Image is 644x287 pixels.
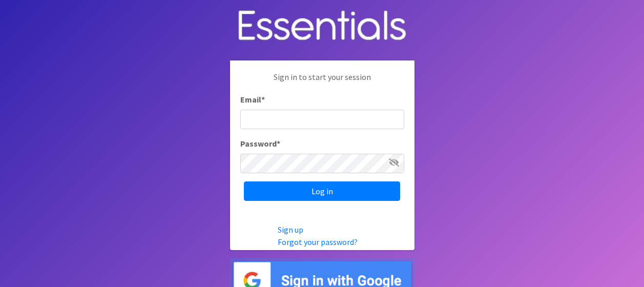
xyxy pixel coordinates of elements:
a: Forgot your password? [278,237,358,247]
input: Log in [244,181,400,201]
abbr: required [261,94,265,105]
a: Sign up [278,224,303,235]
label: Password [240,137,280,150]
p: Sign in to start your session [240,71,404,93]
label: Email [240,93,265,106]
abbr: required [277,138,280,149]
